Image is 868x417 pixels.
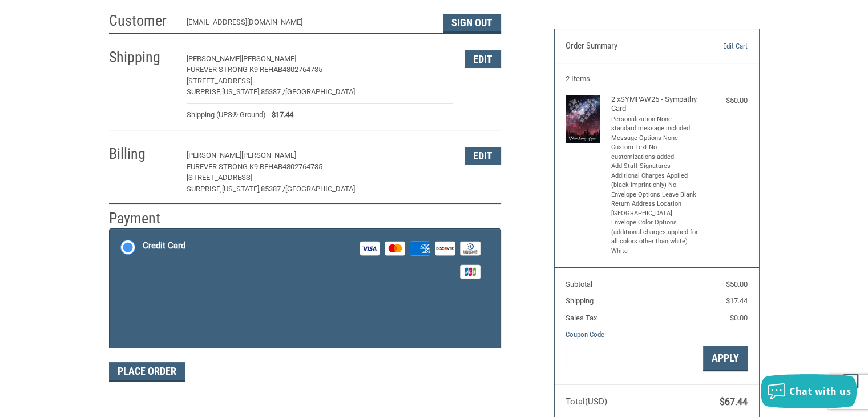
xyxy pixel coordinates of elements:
[285,185,355,193] span: [GEOGRAPHIC_DATA]
[187,109,266,121] span: Shipping (UPS® Ground)
[566,41,689,52] h3: Order Summary
[443,14,501,33] button: Sign Out
[761,374,857,408] button: Chat with us
[611,190,700,200] li: Envelope Options Leave Blank
[282,65,322,74] span: 4802764735
[187,87,222,96] span: SURPRISE,
[611,143,700,162] li: Custom Text No customizations added
[566,330,604,339] a: Coupon Code
[241,54,296,63] span: [PERSON_NAME]
[726,280,748,288] span: $50.00
[187,65,282,74] span: FUREVER STRONG K9 REHAB
[143,236,185,255] div: Credit Card
[109,48,176,67] h2: Shipping
[187,162,282,171] span: FUREVER STRONG K9 REHAB
[720,396,748,407] span: $67.44
[187,173,252,182] span: [STREET_ADDRESS]
[566,346,703,371] input: Gift Certificate or Coupon Code
[282,162,322,171] span: 4802764735
[187,185,222,193] span: SURPRISE,
[611,134,700,143] li: Message Options None
[109,209,176,228] h2: Payment
[222,185,261,193] span: [US_STATE],
[241,151,296,159] span: [PERSON_NAME]
[730,314,748,322] span: $0.00
[611,95,700,114] h4: 2 x SYMPAW25 - Sympathy Card
[726,296,748,305] span: $17.44
[566,280,592,288] span: Subtotal
[109,362,185,382] button: Place Order
[611,199,700,218] li: Return Address Location [GEOGRAPHIC_DATA]
[285,87,355,96] span: [GEOGRAPHIC_DATA]
[261,185,285,193] span: 85387 /
[566,396,607,407] span: Total (USD)
[611,218,700,256] li: Envelope Color Options (additional charges applied for all colors other than white) White
[689,41,748,52] a: Edit Cart
[187,77,252,85] span: [STREET_ADDRESS]
[703,346,748,371] button: Apply
[465,50,501,68] button: Edit
[266,109,293,121] span: $17.44
[187,54,241,63] span: [PERSON_NAME]
[465,147,501,165] button: Edit
[566,74,748,83] h3: 2 Items
[702,95,748,106] div: $50.00
[611,162,700,190] li: Add Staff Signatures - Additional Charges Applied (black imprint only) No
[566,314,597,322] span: Sales Tax
[109,145,176,163] h2: Billing
[566,296,594,305] span: Shipping
[187,17,431,33] div: [EMAIL_ADDRESS][DOMAIN_NAME]
[222,87,261,96] span: [US_STATE],
[261,87,285,96] span: 85387 /
[109,11,176,30] h2: Customer
[187,151,241,159] span: [PERSON_NAME]
[611,115,700,134] li: Personalization None - standard message included
[789,385,851,398] span: Chat with us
